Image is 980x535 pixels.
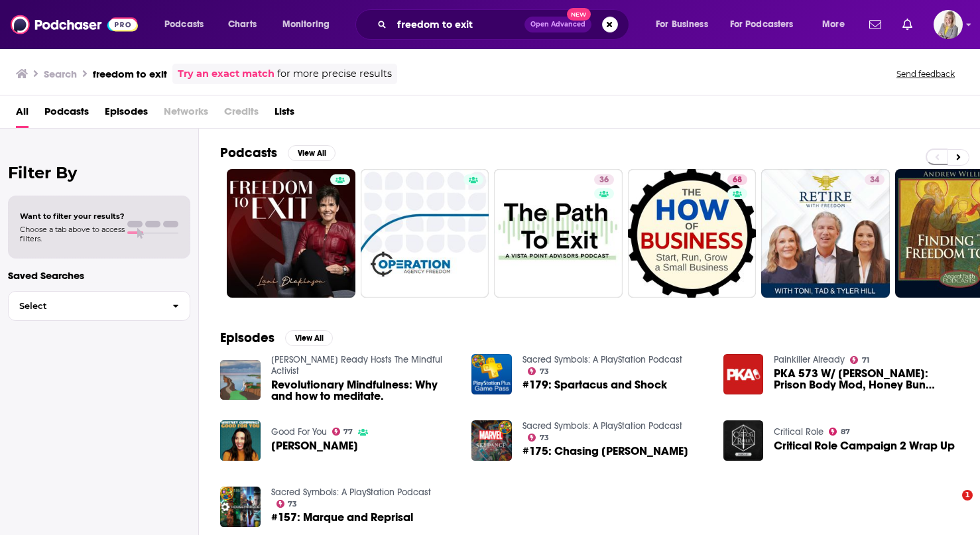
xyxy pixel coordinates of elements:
span: 73 [540,435,549,441]
span: Want to filter your results? [20,211,125,221]
button: open menu [646,14,725,35]
h2: Filter By [8,163,190,182]
span: Open Advanced [530,21,585,28]
span: for more precise results [277,66,392,82]
a: 36 [594,174,614,185]
button: open menu [813,14,861,35]
button: View All [288,145,336,161]
a: All [16,101,29,128]
p: Saved Searches [8,269,190,282]
span: Episodes [105,101,148,128]
a: Show notifications dropdown [864,13,887,36]
a: Critical Role [774,426,824,438]
input: Search podcasts, credits, & more... [392,14,524,35]
a: #157: Marque and Reprisal [271,512,413,523]
button: Select [8,291,190,321]
img: Critical Role Campaign 2 Wrap Up [723,420,764,461]
a: Podcasts [44,101,89,128]
span: 1 [962,490,973,501]
iframe: Intercom live chat [935,490,967,522]
a: Sacred Symbols: A PlayStation Podcast [522,354,682,365]
span: Credits [224,101,259,128]
a: 68 [727,174,747,185]
a: 34 [761,169,890,298]
a: PKA 573 W/ Josh Pillault: Prison Body Mod, Honey Bun Scheme, Boomer Moments [774,368,959,390]
button: open menu [721,14,813,35]
span: Networks [164,101,208,128]
img: Revolutionary Mindfulness: Why and how to meditate. [220,360,261,400]
img: #175: Chasing Amy [471,420,512,461]
span: 36 [599,174,609,187]
span: 77 [343,429,353,435]
h2: Podcasts [220,145,277,161]
img: Rosebud Baker [220,420,261,461]
a: #179: Spartacus and Shock [522,379,667,390]
span: 73 [288,501,297,507]
a: Critical Role Campaign 2 Wrap Up [774,440,955,451]
a: Rosebud Baker [271,440,358,451]
a: 34 [865,174,885,185]
span: For Business [656,15,708,34]
button: Show profile menu [934,10,963,39]
span: 73 [540,369,549,375]
span: For Podcasters [730,15,794,34]
button: open menu [155,14,221,35]
img: #179: Spartacus and Shock [471,354,512,394]
a: 73 [528,434,549,442]
a: 71 [850,356,869,364]
div: Search podcasts, credits, & more... [368,9,642,40]
span: [PERSON_NAME] [271,440,358,451]
span: PKA 573 W/ [PERSON_NAME]: Prison Body Mod, Honey Bun Scheme, Boomer Moments [774,368,959,390]
button: Open AdvancedNew [524,17,591,32]
h3: Search [44,68,77,80]
a: Matt Ready Hosts The Mindful Activist [271,354,442,377]
a: Show notifications dropdown [897,13,918,36]
a: Painkiller Already [774,354,845,365]
a: Charts [219,14,265,35]
button: open menu [273,14,347,35]
a: Lists [275,101,294,128]
span: 71 [862,357,869,363]
a: Sacred Symbols: A PlayStation Podcast [522,420,682,432]
img: PKA 573 W/ Josh Pillault: Prison Body Mod, Honey Bun Scheme, Boomer Moments [723,354,764,394]
button: Send feedback [892,68,959,80]
span: Select [9,302,162,310]
span: 34 [870,174,879,187]
img: User Profile [934,10,963,39]
span: New [567,8,591,21]
a: Good For You [271,426,327,438]
img: #157: Marque and Reprisal [220,487,261,527]
span: More [822,15,845,34]
span: Monitoring [282,15,330,34]
h3: freedom to exit [93,68,167,80]
a: 73 [528,367,549,375]
span: Logged in as ShelbySledge [934,10,963,39]
a: 87 [829,428,850,436]
button: View All [285,330,333,346]
h2: Episodes [220,329,275,346]
a: EpisodesView All [220,329,333,346]
span: 68 [733,174,742,187]
span: 87 [841,429,850,435]
a: 36 [494,169,623,298]
a: 68 [628,169,757,298]
a: Revolutionary Mindfulness: Why and how to meditate. [271,379,456,402]
a: 73 [276,500,298,508]
a: PodcastsView All [220,145,336,161]
span: Podcasts [164,15,204,34]
a: 77 [332,428,353,436]
img: Podchaser - Follow, Share and Rate Podcasts [11,12,138,37]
